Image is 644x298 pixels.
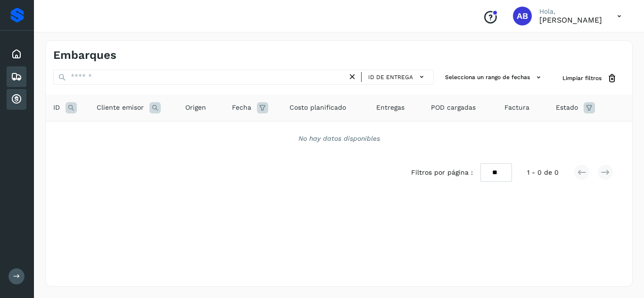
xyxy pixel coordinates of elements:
[7,44,26,64] div: Inicio
[539,16,602,24] p: Ana Belén Acosta Cruz
[411,168,473,177] span: Filtros por página :
[53,103,60,113] span: ID
[289,103,346,113] span: Costo planificado
[185,103,206,113] span: Origen
[97,103,144,113] span: Cliente emisor
[431,103,476,113] span: POD cargadas
[232,103,251,113] span: Fecha
[562,74,602,82] span: Limpiar filtros
[376,103,405,113] span: Entregas
[365,70,429,84] button: ID de entrega
[7,66,26,87] div: Embarques
[555,70,625,87] button: Limpiar filtros
[556,103,578,113] span: Estado
[368,73,413,81] span: ID de entrega
[504,103,529,113] span: Factura
[539,8,602,16] p: Hola,
[441,70,547,85] button: Selecciona un rango de fechas
[53,48,116,62] h4: Embarques
[58,134,620,144] div: No hay datos disponibles
[7,89,26,110] div: Cuentas por cobrar
[527,168,559,177] span: 1 - 0 de 0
